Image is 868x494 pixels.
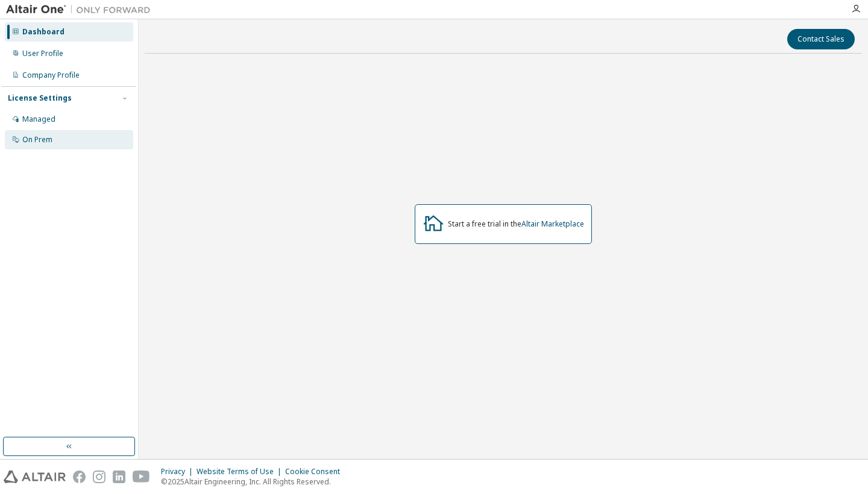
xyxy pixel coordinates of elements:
[22,27,64,37] div: Dashboard
[161,477,347,487] p: © 2025 Altair Engineering, Inc. All Rights Reserved.
[197,467,285,477] div: Website Terms of Use
[787,29,855,49] button: Contact Sales
[285,467,347,477] div: Cookie Consent
[4,471,66,483] img: altair_logo.svg
[161,467,197,477] div: Privacy
[22,49,63,58] div: User Profile
[8,93,72,103] div: License Settings
[133,471,150,483] img: youtube.svg
[22,70,80,80] div: Company Profile
[22,135,52,145] div: On Prem
[521,219,584,229] a: Altair Marketplace
[448,219,584,229] div: Start a free trial in the
[93,471,105,483] img: instagram.svg
[22,114,55,124] div: Managed
[73,471,86,483] img: facebook.svg
[6,4,157,16] img: Altair One
[113,471,125,483] img: linkedin.svg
